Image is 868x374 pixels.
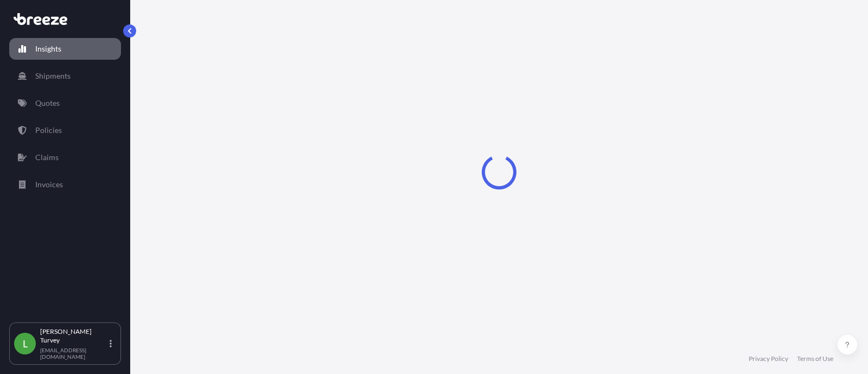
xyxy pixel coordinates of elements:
[35,152,59,163] p: Claims
[797,354,833,363] a: Terms of Use
[9,174,121,195] a: Invoices
[40,347,107,360] p: [EMAIL_ADDRESS][DOMAIN_NAME]
[23,338,28,349] span: L
[9,147,121,168] a: Claims
[9,65,121,87] a: Shipments
[40,327,107,345] p: [PERSON_NAME] Turvey
[35,125,62,136] p: Policies
[35,179,63,190] p: Invoices
[35,43,61,54] p: Insights
[9,92,121,114] a: Quotes
[9,38,121,60] a: Insights
[749,354,788,363] a: Privacy Policy
[35,71,71,81] p: Shipments
[35,98,60,109] p: Quotes
[9,119,121,141] a: Policies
